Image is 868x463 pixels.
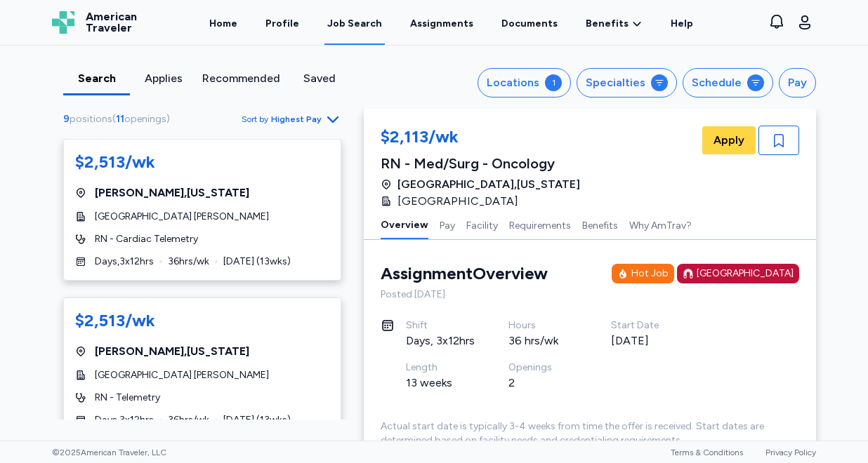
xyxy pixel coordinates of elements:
span: © 2025 American Traveler, LLC [52,447,166,458]
span: 11 [116,113,124,125]
div: Locations [487,74,539,91]
div: ( ) [63,112,176,126]
span: [PERSON_NAME] , [US_STATE] [95,343,249,360]
button: Overview [381,210,428,239]
div: 13 weeks [406,375,475,391]
span: [PERSON_NAME] , [US_STATE] [95,184,249,201]
div: Openings [508,361,577,375]
div: Specialties [586,74,645,91]
div: 1 [545,74,562,91]
span: openings [124,113,166,125]
span: [GEOGRAPHIC_DATA] [PERSON_NAME] [95,368,269,382]
div: Job Search [327,17,382,31]
div: 2 [508,375,577,391]
a: Benefits [586,17,643,31]
span: [GEOGRAPHIC_DATA] [397,193,518,210]
div: Hours [508,318,577,333]
button: Schedule [683,68,773,98]
span: 36 hrs/wk [168,255,209,269]
button: Apply [702,126,756,154]
button: Benefits [582,210,618,239]
div: Assignment Overview [381,262,548,285]
a: Terms & Conditions [671,448,743,457]
span: Benefits [586,17,629,31]
span: [GEOGRAPHIC_DATA] , [US_STATE] [397,176,580,193]
button: Requirements [509,210,571,239]
span: RN - Cardiac Telemetry [95,232,198,246]
div: Hot Job [631,267,669,281]
button: Why AmTrav? [629,210,692,239]
button: Sort byHighest Pay [242,111,341,128]
div: $2,513/wk [75,151,155,173]
span: Days , 3 x 12 hrs [95,255,154,269]
button: Pay [779,68,816,98]
div: $2,513/wk [75,309,155,332]
img: Logo [52,11,74,34]
button: Facility [466,210,498,239]
div: Pay [788,74,807,91]
button: Locations1 [478,68,571,98]
div: Actual start date is typically 3-4 weeks from time the offer is received. Start dates are determi... [381,420,799,448]
div: RN - Med/Surg - Oncology [381,154,580,173]
span: [DATE] ( 13 wks) [223,413,291,427]
div: 36 hrs/wk [508,333,577,349]
span: Sort by [242,114,268,125]
a: Privacy Policy [765,448,816,457]
span: 36 hrs/wk [168,413,209,427]
div: $2,113/wk [381,126,580,151]
span: American Traveler [86,11,137,34]
span: RN - Telemetry [95,391,160,405]
div: Search [69,70,124,87]
button: Pay [440,210,455,239]
div: Posted [DATE] [381,288,799,302]
div: Shift [406,318,475,333]
div: Days, 3x12hrs [406,333,475,349]
div: Start Date [611,318,680,333]
div: [DATE] [611,333,680,349]
span: 9 [63,113,70,125]
button: Specialties [577,68,677,98]
span: positions [70,113,112,125]
span: Apply [714,132,744,149]
span: Days , 3 x 12 hrs [95,413,154,427]
a: Job Search [324,1,385,45]
span: [DATE] ( 13 wks) [223,255,291,269]
div: [GEOGRAPHIC_DATA] [697,267,794,281]
div: Applies [136,70,191,87]
span: [GEOGRAPHIC_DATA] [PERSON_NAME] [95,210,269,224]
span: Highest Pay [271,114,322,125]
div: Schedule [692,74,742,91]
div: Recommended [202,70,280,87]
div: Saved [291,70,347,87]
div: Length [406,361,475,375]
